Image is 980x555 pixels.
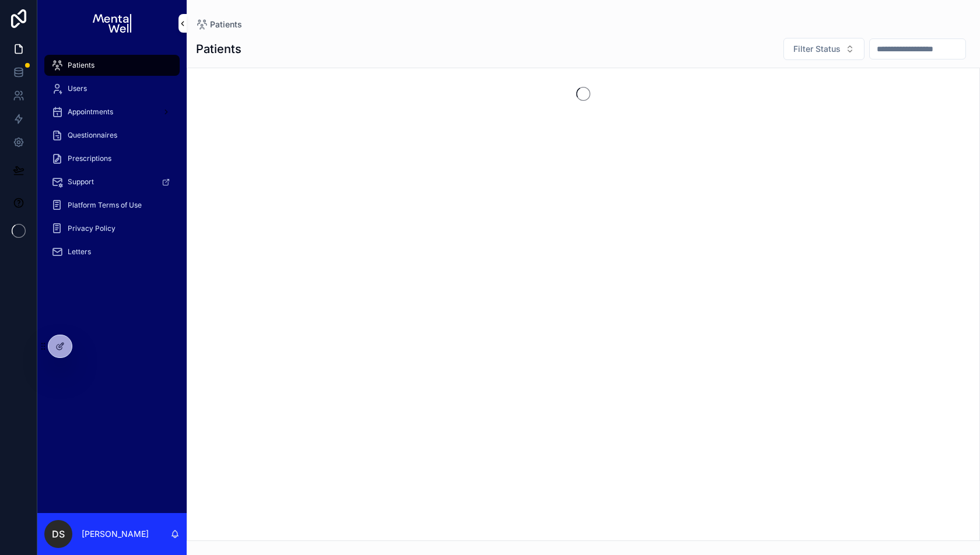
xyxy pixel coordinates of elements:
a: Patients [196,19,242,30]
a: Privacy Policy [44,218,180,239]
button: Select Button [783,38,864,60]
h1: Patients [196,41,242,57]
span: Users [68,84,87,93]
a: Platform Terms of Use [44,195,180,216]
a: Questionnaires [44,125,180,146]
a: Prescriptions [44,148,180,169]
span: Support [68,177,94,187]
span: Patients [68,61,94,70]
span: Patients [210,19,242,30]
a: Support [44,171,180,192]
span: Platform Terms of Use [68,201,142,210]
a: Letters [44,241,180,262]
span: Letters [68,247,91,257]
span: Prescriptions [68,154,111,163]
a: Users [44,78,180,99]
p: [PERSON_NAME] [82,528,149,540]
span: Filter Status [793,43,841,55]
img: App logo [93,14,131,33]
span: DS [52,527,65,541]
span: Privacy Policy [68,224,116,233]
div: scrollable content [37,47,187,277]
a: Patients [44,55,180,76]
span: Appointments [68,107,113,117]
a: Appointments [44,101,180,122]
span: Questionnaires [68,131,117,140]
